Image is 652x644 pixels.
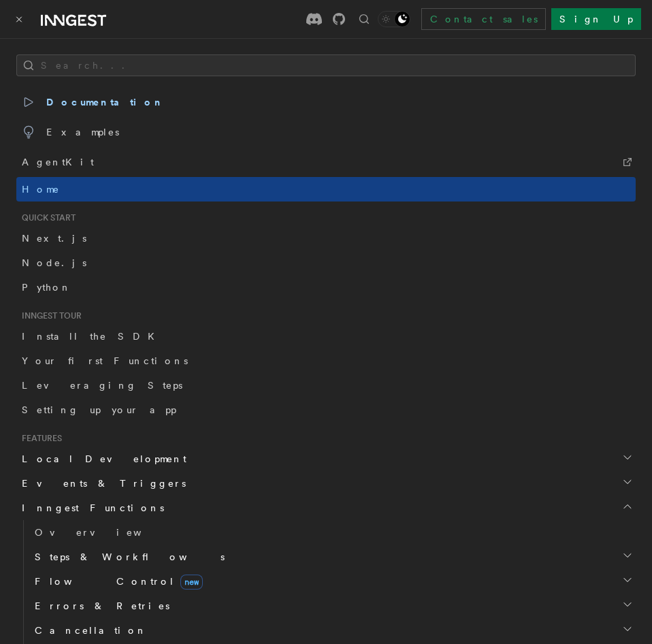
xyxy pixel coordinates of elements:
span: Home [22,182,60,196]
span: Your first Functions [22,355,188,366]
a: Sign Up [551,8,641,30]
span: Install the SDK [22,331,163,342]
a: Your first Functions [16,349,636,373]
span: Node.js [22,257,86,268]
a: Home [16,177,636,202]
button: Toggle navigation [11,11,27,27]
button: Steps & Workflows [29,545,636,569]
span: AgentKit [22,152,94,172]
a: Documentation [16,87,636,117]
span: Setting up your app [22,404,176,415]
a: Node.js [16,251,636,275]
button: Events & Triggers [16,471,636,496]
span: Next.js [22,233,86,244]
button: Local Development [16,447,636,471]
span: Cancellation [29,624,147,637]
span: Errors & Retries [29,599,169,613]
button: Flow Controlnew [29,569,636,594]
button: Errors & Retries [29,594,636,618]
a: AgentKit [16,147,636,177]
span: Steps & Workflows [29,550,225,564]
span: Flow Control [29,575,203,588]
a: Leveraging Steps [16,373,636,398]
span: Overview [35,527,175,538]
span: new [180,575,203,590]
a: Setting up your app [16,398,636,422]
a: Python [16,275,636,300]
span: Inngest tour [16,310,82,321]
button: Cancellation [29,618,636,643]
span: Local Development [16,452,186,466]
a: Contact sales [421,8,546,30]
button: Toggle dark mode [378,11,410,27]
span: Documentation [22,93,164,112]
button: Inngest Functions [16,496,636,520]
span: Quick start [16,212,76,223]
a: Next.js [16,226,636,251]
span: Leveraging Steps [22,380,182,391]
span: Python [22,282,71,293]
a: Examples [16,117,636,147]
button: Search... [16,54,636,76]
a: Overview [29,520,636,545]
span: Inngest Functions [16,501,164,515]
span: Events & Triggers [16,477,186,490]
a: Install the SDK [16,324,636,349]
button: Find something... [356,11,372,27]
span: Examples [22,123,119,142]
span: Features [16,433,62,444]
